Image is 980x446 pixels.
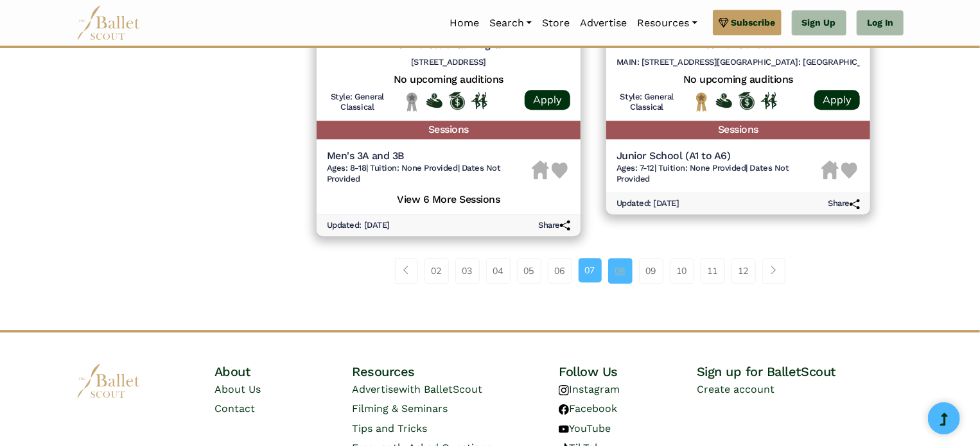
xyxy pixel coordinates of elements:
h4: About [214,363,353,380]
a: Filming & Seminars [352,402,448,415]
a: 09 [639,258,663,284]
span: Ages: 7-12 [617,163,654,173]
a: Search [484,10,537,37]
h5: View 6 More Sessions [327,190,570,207]
img: National [694,92,710,112]
h4: Resources [352,363,559,380]
a: 07 [579,258,602,282]
a: Apply [525,90,570,110]
img: gem.svg [719,15,729,30]
a: 08 [608,258,633,284]
h4: Sign up for BalletScout [697,363,904,380]
a: Create account [697,383,774,395]
h6: MAIN: [STREET_ADDRESS][GEOGRAPHIC_DATA]: [GEOGRAPHIC_DATA][STREET_ADDRESS]: [STREET_ADDRESS] [GEO... [617,57,860,68]
a: Advertisewith BalletScout [352,383,482,395]
span: Tuition: None Provided [370,163,457,173]
a: 06 [548,258,572,284]
span: with BalletScout [399,383,482,395]
nav: Page navigation example [395,258,792,284]
h6: | | [617,163,821,185]
h6: Updated: [DATE] [327,220,390,231]
h6: Share [538,220,570,231]
span: Tuition: None Provided [658,163,746,173]
a: Log In [857,10,904,36]
h6: [STREET_ADDRESS] [327,57,570,68]
h5: No upcoming auditions [617,73,860,87]
span: Dates Not Provided [617,163,789,184]
h6: Style: General Classical [327,92,388,114]
h6: | | [327,163,532,185]
img: Offers Scholarship [449,92,465,110]
h6: Style: General Classical [617,92,678,114]
h4: Follow Us [559,363,697,380]
a: 11 [701,258,725,284]
a: 05 [517,258,541,284]
img: facebook logo [559,404,569,415]
a: Home [444,10,484,37]
a: Tips and Tricks [352,422,427,434]
a: 10 [670,258,694,284]
a: Store [537,10,575,37]
img: Offers Financial Aid [426,93,442,107]
img: Heart [552,162,568,178]
a: Apply [814,90,860,110]
span: Dates Not Provided [327,163,500,184]
img: youtube logo [559,424,569,434]
h5: No upcoming auditions [327,73,570,87]
a: Contact [214,402,255,415]
img: Offers Financial Aid [716,93,732,107]
h6: Share [828,198,860,209]
h5: Men's 3A and 3B [327,150,532,163]
a: Sign Up [792,10,846,36]
img: In Person [471,92,487,108]
span: Subscribe [731,15,776,30]
img: logo [76,363,141,399]
h5: Junior School (A1 to A6) [617,150,821,163]
h5: Sessions [317,121,581,139]
h6: Updated: [DATE] [617,198,679,209]
img: Local [404,92,420,112]
a: 02 [424,258,449,284]
img: Housing Unavailable [532,160,549,180]
a: Resources [632,10,702,37]
img: Offers Scholarship [739,92,755,110]
a: Instagram [559,383,620,395]
img: instagram logo [559,385,569,395]
a: 04 [486,258,511,284]
span: Ages: 8-18 [327,163,366,173]
img: Heart [841,162,857,178]
img: Housing Unavailable [821,160,839,180]
a: Advertise [575,10,632,37]
a: YouTube [559,422,611,434]
a: 12 [731,258,756,284]
a: Subscribe [713,10,782,35]
img: In Person [761,92,777,108]
a: Facebook [559,402,617,415]
a: About Us [214,383,261,395]
h5: Sessions [606,121,870,139]
a: 03 [455,258,480,284]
